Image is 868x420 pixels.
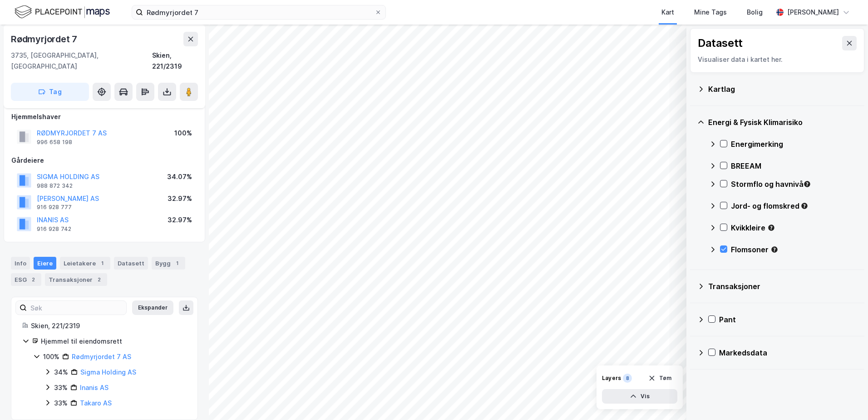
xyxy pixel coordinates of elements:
[823,376,868,420] iframe: Chat Widget
[698,36,743,50] div: Datasett
[767,224,775,232] div: Tooltip anchor
[747,7,763,18] div: Bolig
[31,320,187,331] div: Skien, 221/2319
[132,300,173,315] button: Ekspander
[731,222,857,233] div: Kvikkleire
[602,389,677,404] button: Vis
[54,367,68,378] div: 34%
[168,215,192,225] div: 32.97%
[54,382,68,393] div: 33%
[29,275,38,284] div: 2
[143,5,375,19] input: Søk på adresse, matrikkel, gårdeiere, leietakere eller personer
[80,399,112,407] a: Takaro AS
[11,257,30,270] div: Info
[623,374,632,383] div: 8
[602,375,621,382] div: Layers
[72,353,131,360] a: Rødmyrjordet 7 AS
[694,7,727,18] div: Mine Tags
[11,273,41,286] div: ESG
[803,180,811,188] div: Tooltip anchor
[152,50,198,72] div: Skien, 221/2319
[43,351,59,362] div: 100%
[45,273,107,286] div: Transaksjoner
[37,204,72,211] div: 916 928 777
[94,275,104,284] div: 2
[11,83,89,101] button: Tag
[15,4,110,20] img: logo.f888ab2527a4732fd821a326f86c7f29.svg
[168,193,192,204] div: 32.97%
[11,155,197,166] div: Gårdeiere
[114,257,148,270] div: Datasett
[60,257,110,270] div: Leietakere
[54,398,68,409] div: 33%
[731,200,857,211] div: Jord- og flomskred
[11,32,79,46] div: Rødmyrjordet 7
[41,336,187,347] div: Hjemmel til eiendomsrett
[719,347,857,358] div: Markedsdata
[37,225,71,233] div: 916 928 742
[27,301,126,315] input: Søk
[642,371,677,385] button: Tøm
[731,139,857,150] div: Energimerking
[731,244,857,255] div: Flomsoner
[80,368,136,376] a: Sigma Holding AS
[34,257,56,270] div: Eiere
[11,111,197,122] div: Hjemmelshaver
[787,7,839,18] div: [PERSON_NAME]
[174,128,192,139] div: 100%
[823,376,868,420] div: Kontrollprogram for chat
[167,171,192,182] div: 34.07%
[708,84,857,95] div: Kartlag
[173,259,182,268] div: 1
[37,182,73,190] div: 988 872 342
[11,50,152,72] div: 3735, [GEOGRAPHIC_DATA], [GEOGRAPHIC_DATA]
[708,281,857,292] div: Transaksjoner
[98,259,107,268] div: 1
[698,54,857,65] div: Visualiser data i kartet her.
[152,257,185,270] div: Bygg
[661,7,674,18] div: Kart
[708,117,857,128] div: Energi & Fysisk Klimarisiko
[770,245,779,254] div: Tooltip anchor
[80,384,108,391] a: Inanis AS
[37,139,72,146] div: 996 658 198
[800,202,809,210] div: Tooltip anchor
[719,314,857,325] div: Pant
[731,179,857,190] div: Stormflo og havnivå
[731,160,857,171] div: BREEAM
